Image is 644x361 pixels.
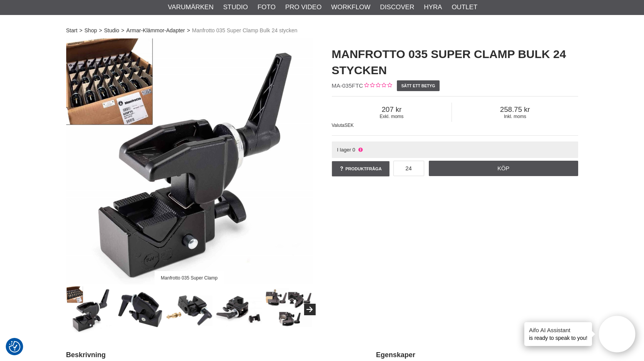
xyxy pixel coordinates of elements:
a: Pro Video [285,2,321,12]
div: Manfrotto 035 Super Clamp [154,271,224,284]
img: Kan monteras på rör samt bänkskivor [265,286,312,333]
a: Foto [258,2,276,12]
span: 258.75 [452,105,578,114]
a: Sätt ett betyg [397,80,440,91]
a: Studio [223,2,248,12]
i: Ej i lager [357,147,363,153]
span: Manfrotto 035 Super Clamp Bulk 24 stycken [192,27,298,35]
a: Hyra [424,2,442,12]
a: Produktfråga [332,161,390,176]
h2: Egenskaper [376,350,578,360]
a: Start [66,27,78,35]
h4: Aifo AI Assistant [529,326,587,334]
a: Workflow [331,2,370,12]
div: is ready to speak to you! [524,322,592,346]
span: 207 [332,105,452,114]
img: Manfrotto 035 Super Clamp [116,286,163,333]
span: MA-035FTC [332,82,363,89]
a: Discover [380,2,414,12]
a: Varumärken [168,2,214,12]
a: Studio [104,27,119,35]
span: 0 [353,147,355,153]
div: Kundbetyg: 0 [363,82,392,90]
img: Revisit consent button [9,341,20,353]
span: SEK [345,123,354,128]
span: > [79,27,82,35]
img: Medföljande kil används för bänkskivor etc [216,286,262,333]
span: > [187,27,190,35]
a: Outlet [452,2,477,12]
a: Shop [84,27,97,35]
span: Inkl. moms [452,114,578,119]
span: > [121,27,124,35]
button: Next [304,304,316,315]
button: Samtyckesinställningar [9,340,20,354]
span: I lager [337,147,351,153]
img: Manfrotto 035 Super Clamp [66,38,313,284]
span: Valuta [332,123,345,128]
a: Armar-Klämmor-Adapter [126,27,185,35]
img: Manfrotto 035 Super Clamp [166,286,212,333]
span: Exkl. moms [332,114,452,119]
span: > [99,27,102,35]
h1: Manfrotto 035 Super Clamp Bulk 24 stycken [332,46,578,78]
h2: Beskrivning [66,350,357,360]
a: Köp [429,161,578,176]
img: Manfrotto 035 Super Clamp [67,286,113,333]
